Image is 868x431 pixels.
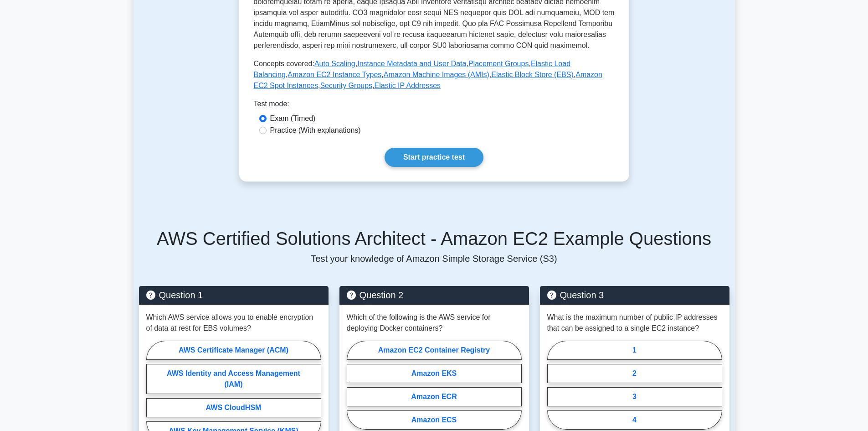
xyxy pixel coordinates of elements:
[347,341,522,360] label: Amazon EC2 Container Registry
[139,253,729,264] p: Test your knowledge of Amazon Simple Storage Service (S3)
[347,290,522,301] h5: Question 2
[254,58,615,91] p: Concepts covered: , , , , , , , , ,
[146,398,321,417] label: AWS CloudHSM
[270,113,316,124] label: Exam (Timed)
[547,341,722,360] label: 1
[146,312,321,334] p: Which AWS service allows you to enable encryption of data at rest for EBS volumes?
[254,99,615,113] div: Test mode:
[547,364,722,383] label: 2
[347,387,522,406] label: Amazon ECR
[491,71,574,78] a: Elastic Block Store (EBS)
[375,82,441,89] a: Elastic IP Addresses
[547,387,722,406] label: 3
[547,290,722,301] h5: Question 3
[547,312,722,334] p: What is the maximum number of public IP addresses that can be assigned to a single EC2 instance?
[146,341,321,360] label: AWS Certificate Manager (ACM)
[139,228,729,249] h5: AWS Certified Solutions Architect - Amazon EC2 Example Questions
[347,364,522,383] label: Amazon EKS
[385,148,483,167] a: Start practice test
[347,312,522,334] p: Which of the following is the AWS service for deploying Docker containers?
[384,71,489,78] a: Amazon Machine Images (AMIs)
[314,60,355,68] a: Auto Scaling
[146,364,321,394] label: AWS Identity and Access Management (IAM)
[357,60,466,68] a: Instance Metadata and User Data
[468,60,529,68] a: Placement Groups
[547,410,722,430] label: 4
[270,125,361,136] label: Practice (With explanations)
[347,410,522,430] label: Amazon ECS
[146,290,321,301] h5: Question 1
[320,82,372,89] a: Security Groups
[288,71,381,78] a: Amazon EC2 Instance Types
